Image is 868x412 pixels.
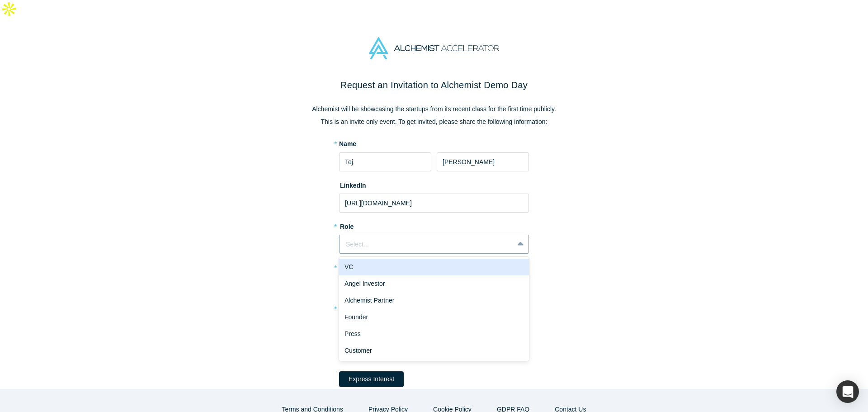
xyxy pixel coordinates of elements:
p: Alchemist will be showcasing the startups from its recent class for the first time publicly. [244,104,624,114]
div: Press [339,326,529,342]
label: Role [339,219,529,232]
div: Alchemist Partner [339,292,529,309]
label: Name [339,139,356,149]
div: Angel Investor [339,275,529,292]
div: Customer [339,342,529,359]
button: Express Interest [339,371,404,387]
div: Founder [339,309,529,326]
div: VC [339,259,529,275]
h2: Request an Invitation to Alchemist Demo Day [244,78,624,92]
div: Select... [346,240,507,249]
input: First Name [339,152,431,171]
label: LinkedIn [339,178,366,190]
img: Alchemist Accelerator Logo [369,37,499,59]
input: Last Name [437,152,529,171]
p: This is an invite only event. To get invited, please share the following information: [244,117,624,127]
